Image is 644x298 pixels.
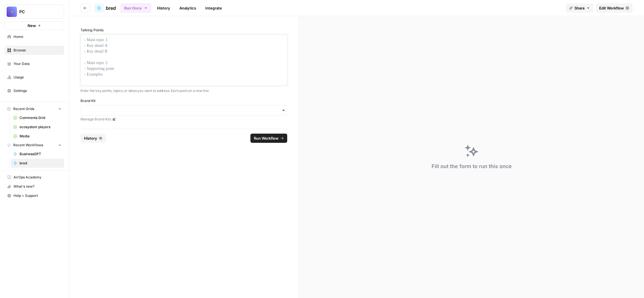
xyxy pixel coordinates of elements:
[14,175,62,180] span: AirOps Academy
[20,161,62,166] span: bred
[20,115,62,120] span: Comments Grid
[80,88,287,94] p: Enter the key points, topics, or ideas you want to address. Each point on a new line.
[80,117,287,122] a: Manage Brand Kits
[5,59,64,68] a: Your Data
[5,182,64,191] div: What's new?
[80,28,287,33] label: Talking Points
[19,9,54,15] span: PC
[202,3,225,13] a: Integrate
[176,3,200,13] a: Analytics
[94,3,116,13] a: bred
[5,141,64,149] button: Recent Workflows
[84,135,97,141] span: History
[599,5,624,11] span: Edit Workflow
[154,3,174,13] a: History
[11,149,64,159] a: BusinessGPT
[80,134,106,143] button: History
[106,5,116,11] span: bred
[5,182,64,191] button: What's new?
[5,173,64,182] a: AirOps Academy
[5,5,64,19] button: Workspace: PC
[574,5,585,11] span: Share
[11,132,64,141] a: Media
[14,48,62,53] span: Browse
[5,32,64,41] a: Home
[120,3,151,13] button: Run Once
[14,88,62,93] span: Settings
[20,151,62,157] span: BusinessGPT
[11,159,64,168] a: bred
[596,3,632,13] a: Edit Workflow
[11,122,64,132] a: ecosystem players
[432,162,512,170] div: Fill out the form to run this once
[7,7,17,17] img: PC Logo
[14,193,62,198] span: Help + Support
[5,73,64,82] a: Usage
[11,113,64,122] a: Comments Grid
[20,134,62,139] span: Media
[5,46,64,55] a: Browse
[14,75,62,80] span: Usage
[80,98,287,103] label: Brand Kit
[5,21,64,30] button: New
[20,124,62,130] span: ecosystem players
[5,105,64,113] button: Recent Grids
[5,191,64,200] button: Help + Support
[14,34,62,39] span: Home
[28,23,36,28] span: New
[254,135,279,141] span: Run Workflow
[13,143,43,148] span: Recent Workflows
[250,134,287,143] button: Run Workflow
[13,106,34,111] span: Recent Grids
[566,3,593,13] button: Share
[14,61,62,66] span: Your Data
[5,86,64,95] a: Settings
